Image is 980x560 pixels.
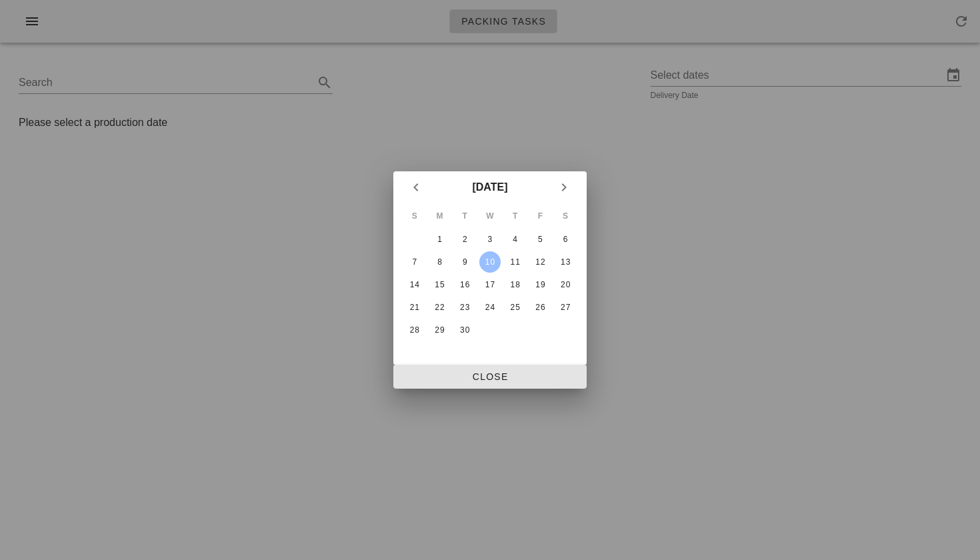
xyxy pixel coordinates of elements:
span: Close [404,371,576,382]
div: 13 [555,257,576,267]
button: Close [393,365,587,389]
div: 8 [429,257,451,267]
button: 26 [529,297,551,318]
button: 18 [505,274,526,295]
div: 7 [404,257,425,267]
button: 14 [404,274,425,295]
th: S [553,205,577,227]
button: 11 [505,251,526,273]
div: 1 [429,235,451,244]
button: 2 [454,229,475,250]
th: F [529,205,553,227]
div: 12 [529,257,551,267]
div: 4 [505,235,526,244]
button: 7 [404,251,425,273]
button: 10 [479,251,501,273]
div: 27 [555,303,576,312]
div: 26 [529,303,551,312]
button: 21 [404,297,425,318]
th: S [403,205,427,227]
button: 4 [505,229,526,250]
div: 5 [529,235,551,244]
div: 14 [404,280,425,289]
button: 29 [429,319,451,341]
button: Next month [552,175,576,199]
div: 3 [479,235,501,244]
button: 9 [454,251,475,273]
button: 27 [555,297,576,318]
button: 17 [479,274,501,295]
button: 22 [429,297,451,318]
button: 24 [479,297,501,318]
div: 25 [505,303,526,312]
div: 18 [505,280,526,289]
div: 17 [479,280,501,289]
th: T [503,205,527,227]
button: 23 [454,297,475,318]
div: 22 [429,303,451,312]
div: 10 [479,257,501,267]
button: 20 [555,274,576,295]
button: 1 [429,229,451,250]
button: Previous month [404,175,428,199]
div: 28 [404,325,425,335]
button: 12 [529,251,551,273]
div: 9 [454,257,475,267]
th: M [428,205,452,227]
button: 19 [529,274,551,295]
div: 16 [454,280,475,289]
button: [DATE] [467,174,513,201]
button: 13 [555,251,576,273]
button: 8 [429,251,451,273]
button: 30 [454,319,475,341]
div: 15 [429,280,451,289]
button: 6 [555,229,576,250]
div: 2 [454,235,475,244]
button: 25 [505,297,526,318]
div: 19 [529,280,551,289]
div: 20 [555,280,576,289]
button: 3 [479,229,501,250]
button: 16 [454,274,475,295]
button: 28 [404,319,425,341]
div: 30 [454,325,475,335]
th: T [453,205,477,227]
div: 6 [555,235,576,244]
button: 5 [529,229,551,250]
button: 15 [429,274,451,295]
div: 21 [404,303,425,312]
th: W [478,205,502,227]
div: 11 [505,257,526,267]
div: 23 [454,303,475,312]
div: 24 [479,303,501,312]
div: 29 [429,325,451,335]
